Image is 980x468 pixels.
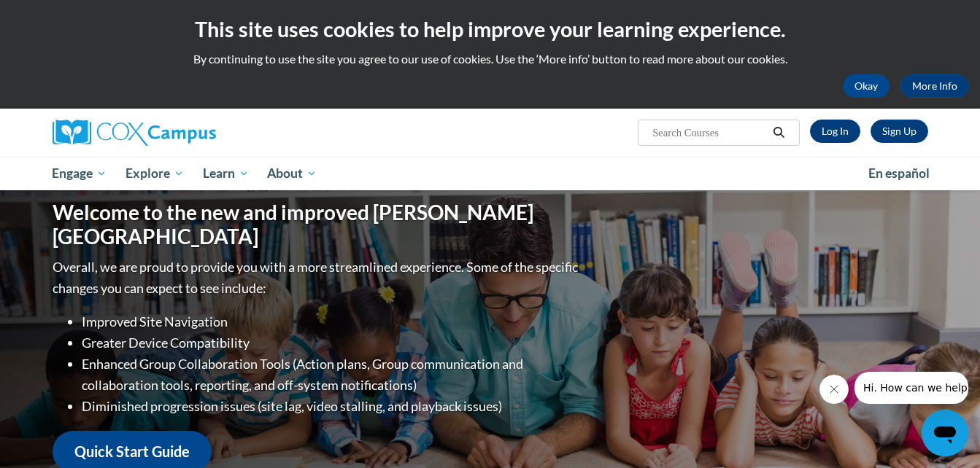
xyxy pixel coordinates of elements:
img: Cox Campus [53,120,216,146]
span: About [267,165,317,182]
iframe: Button to launch messaging window [922,410,968,456]
button: Okay [843,74,890,98]
button: Search [768,124,790,141]
span: Hi. How can we help? [9,10,118,22]
span: Learn [203,165,249,182]
a: Log In [810,120,860,143]
a: Learn [193,157,258,190]
span: En español [868,165,930,181]
input: Search Courses [651,124,768,141]
a: About [258,157,326,190]
a: Register [871,120,928,143]
iframe: Close message [819,375,849,404]
li: Improved Site Navigation [82,311,582,332]
h1: Welcome to the new and improved [PERSON_NAME][GEOGRAPHIC_DATA] [53,200,582,249]
iframe: Message from company [854,372,968,404]
span: Engage [52,165,107,182]
span: Explore [126,165,184,182]
a: Engage [43,157,117,190]
li: Diminished progression issues (site lag, video stalling, and playback issues) [82,396,582,417]
a: En español [859,158,939,189]
a: Explore [116,157,193,190]
li: Enhanced Group Collaboration Tools (Action plans, Group communication and collaboration tools, re... [82,354,582,396]
li: Greater Device Compatibility [82,332,582,354]
p: Overall, we are proud to provide you with a more streamlined experience. Some of the specific cha... [53,257,582,299]
a: More Info [900,74,969,98]
p: By continuing to use the site you agree to our use of cookies. Use the ‘More info’ button to read... [11,51,969,67]
div: Main menu [31,157,950,190]
h2: This site uses cookies to help improve your learning experience. [11,15,969,44]
a: Cox Campus [53,120,330,146]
